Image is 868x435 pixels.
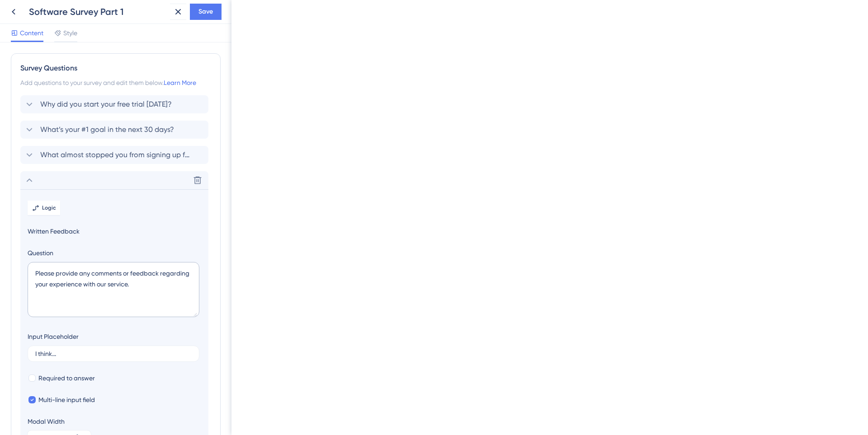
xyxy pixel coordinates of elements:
[28,331,79,342] div: Input Placeholder
[190,4,222,20] button: Save
[28,262,199,317] textarea: Please provide any comments or feedback regarding your experience with our service.
[38,394,95,405] span: Multi-line input field
[40,99,172,110] span: Why did you start your free trial [DATE]?
[63,28,77,38] span: Style
[164,79,196,86] a: Learn More
[28,226,201,237] span: Written Feedback
[28,248,201,258] label: Question
[40,124,174,135] span: What’s your #1 goal in the next 30 days?
[29,5,166,18] div: Software Survey Part 1
[38,373,95,384] span: Required to answer
[28,416,91,427] div: Modal Width
[198,6,213,17] span: Save
[20,63,211,74] div: Survey Questions
[28,201,60,215] button: Logic
[20,28,43,38] span: Content
[40,150,189,160] span: What almost stopped you from signing up for the Trial?
[20,77,211,88] div: Add questions to your survey and edit them below.
[42,204,56,211] span: Logic
[35,351,192,357] input: Type a placeholder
